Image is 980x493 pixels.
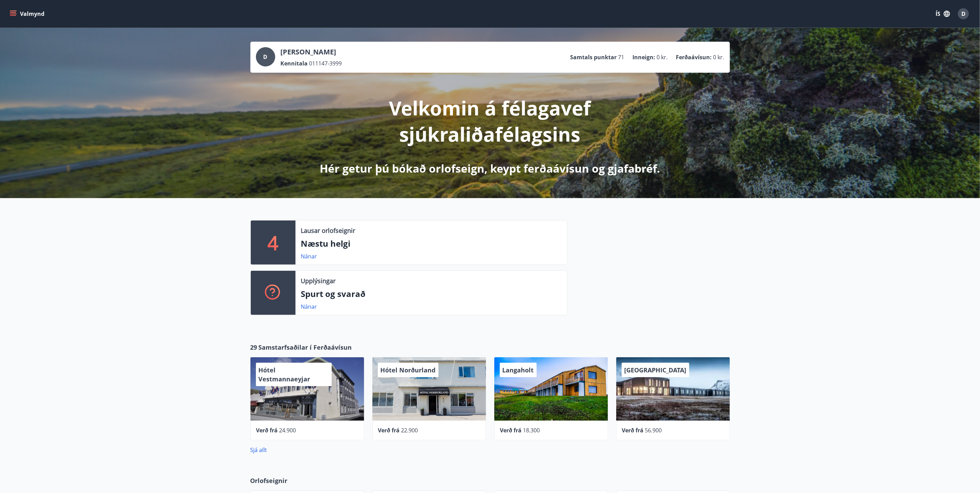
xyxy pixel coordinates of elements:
p: Samtals punktar [570,53,617,61]
span: Orlofseignir [250,476,288,485]
span: 011147-3999 [309,60,342,67]
p: Hér getur þú bókað orlofseign, keypt ferðaávísun og gjafabréf. [320,161,660,176]
span: Verð frá [500,427,522,434]
a: Nánar [301,253,317,260]
p: Ferðaávísun : [676,53,712,61]
p: Velkomin á félagavef sjúkraliðafélagsins [308,95,672,147]
span: 0 kr. [657,53,668,61]
span: Verð frá [378,427,400,434]
p: 4 [268,229,279,256]
a: Sjá allt [250,446,267,454]
button: menu [8,8,47,20]
p: Kennitala [281,60,308,67]
span: 22.900 [401,427,418,434]
button: D [955,6,972,22]
span: [GEOGRAPHIC_DATA] [625,366,687,374]
span: D [961,10,966,18]
span: Verð frá [256,427,278,434]
button: ÍS [932,8,954,20]
span: 18.300 [523,427,540,434]
span: 56.900 [645,427,662,434]
span: 29 [250,343,257,352]
p: Inneign : [633,53,656,61]
span: 0 kr. [713,53,724,61]
span: 71 [618,53,625,61]
p: Næstu helgi [301,238,561,249]
a: Nánar [301,303,317,310]
p: Upplýsingar [301,276,336,285]
span: Langaholt [503,366,534,374]
p: Spurt og svarað [301,288,561,300]
span: Hótel Vestmannaeyjar [259,366,310,383]
p: [PERSON_NAME] [281,47,342,57]
span: 24.900 [279,427,296,434]
span: Hótel Norðurland [381,366,436,374]
span: Verð frá [622,427,644,434]
p: Lausar orlofseignir [301,226,355,235]
span: Samstarfsaðilar í Ferðaávísun [259,343,352,352]
span: D [264,53,268,61]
